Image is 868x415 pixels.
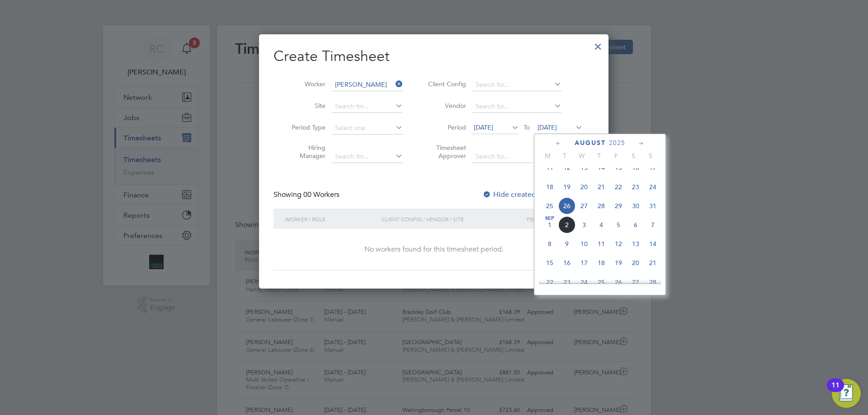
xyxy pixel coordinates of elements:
span: 14 [644,235,661,252]
span: 30 [627,197,644,214]
input: Search for... [472,79,561,91]
span: 14 [593,159,610,176]
span: T [590,152,608,160]
span: 23 [627,178,644,196]
label: Period Type [285,123,325,131]
label: Worker [285,80,325,88]
span: 24 [576,274,593,291]
span: 2 [558,216,576,233]
span: 20 [576,178,593,196]
span: 15 [610,159,627,176]
span: [DATE] [474,123,493,131]
span: 18 [593,254,610,271]
span: 6 [627,216,644,233]
span: 13 [627,235,644,252]
span: 23 [558,274,576,291]
span: 29 [610,197,627,214]
input: Select one [332,122,403,135]
span: 15 [541,254,558,271]
input: Search for... [472,150,561,163]
span: 26 [558,197,576,214]
span: M [539,152,556,160]
span: 10 [576,235,593,252]
label: Client Config [425,80,466,88]
span: T [556,152,573,160]
span: 8 [541,235,558,252]
span: 28 [644,274,661,291]
div: Worker / Role [283,209,379,229]
input: Search for... [332,100,403,113]
label: Hide created timesheets [482,190,574,199]
span: 25 [541,197,558,214]
label: Vendor [425,102,466,110]
span: 7 [644,216,661,233]
div: Showing [274,190,341,200]
input: Search for... [332,79,403,91]
input: Search for... [472,100,561,113]
span: 22 [610,178,627,196]
span: S [625,152,642,160]
span: 27 [627,274,644,291]
div: Client Config / Vendor / Site [379,209,524,229]
span: 5 [610,216,627,233]
span: Sep [541,216,558,221]
label: Period [425,123,466,131]
span: 2025 [609,139,625,147]
label: Hiring Manager [285,144,325,160]
span: 9 [558,235,576,252]
span: 21 [644,254,661,271]
span: 28 [593,197,610,214]
span: 17 [644,159,661,176]
span: 21 [593,178,610,196]
span: 3 [576,216,593,233]
button: Open Resource Center, 11 new notifications [832,379,861,408]
span: To [521,121,533,133]
span: 13 [576,159,593,176]
span: 11 [541,159,558,176]
span: 19 [610,254,627,271]
span: 31 [644,197,661,214]
span: 24 [644,178,661,196]
div: 11 [831,385,840,397]
span: 27 [576,197,593,214]
span: 12 [610,235,627,252]
span: August [575,139,606,147]
span: 1 [541,216,558,233]
label: Timesheet Approver [425,144,466,160]
span: 11 [593,235,610,252]
span: [DATE] [538,123,557,131]
span: F [608,152,625,160]
span: 4 [593,216,610,233]
span: 19 [558,178,576,196]
span: 00 Workers [303,190,340,199]
span: 12 [558,159,576,176]
input: Search for... [332,150,403,163]
span: 20 [627,254,644,271]
div: No workers found for this timesheet period. [283,245,585,254]
span: 22 [541,274,558,291]
h2: Create Timesheet [274,47,594,66]
span: 18 [541,178,558,196]
div: Period [524,209,585,229]
span: 16 [558,254,576,271]
span: S [642,152,659,160]
span: 16 [627,159,644,176]
span: 26 [610,274,627,291]
span: 25 [593,274,610,291]
span: W [573,152,590,160]
span: 17 [576,254,593,271]
label: Site [285,102,325,110]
